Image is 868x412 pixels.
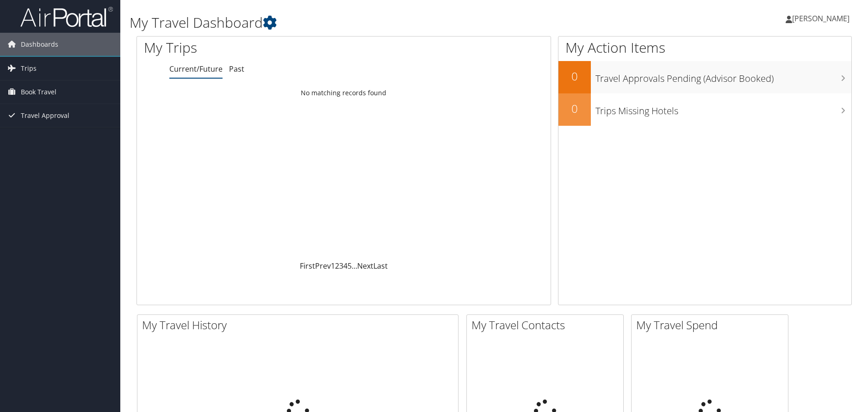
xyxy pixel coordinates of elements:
span: Book Travel [21,80,56,104]
h2: 0 [558,68,591,84]
a: 4 [343,261,347,271]
a: 1 [331,261,335,271]
h3: Trips Missing Hotels [595,100,851,117]
span: … [352,261,357,271]
h2: My Travel Spend [636,317,788,333]
a: [PERSON_NAME] [786,5,859,32]
a: Prev [315,261,331,271]
a: Current/Future [169,64,223,74]
a: Last [373,261,388,271]
h2: My Travel Contacts [471,317,623,333]
a: Next [357,261,373,271]
h3: Travel Approvals Pending (Advisor Booked) [595,68,851,85]
span: [PERSON_NAME] [792,13,849,24]
td: No matching records found [137,85,551,101]
span: Travel Approval [21,104,69,127]
a: 0Travel Approvals Pending (Advisor Booked) [558,61,851,93]
a: 2 [335,261,339,271]
h1: My Action Items [558,38,851,57]
span: Dashboards [21,33,58,56]
a: 3 [339,261,343,271]
img: airportal-logo.png [20,6,113,28]
a: Past [229,64,244,74]
h1: My Trips [144,38,371,57]
a: 0Trips Missing Hotels [558,93,851,126]
h1: My Travel Dashboard [130,13,616,32]
a: First [300,261,315,271]
h2: My Travel History [142,317,458,333]
h2: 0 [558,101,591,117]
span: Trips [21,57,37,80]
a: 5 [347,261,352,271]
